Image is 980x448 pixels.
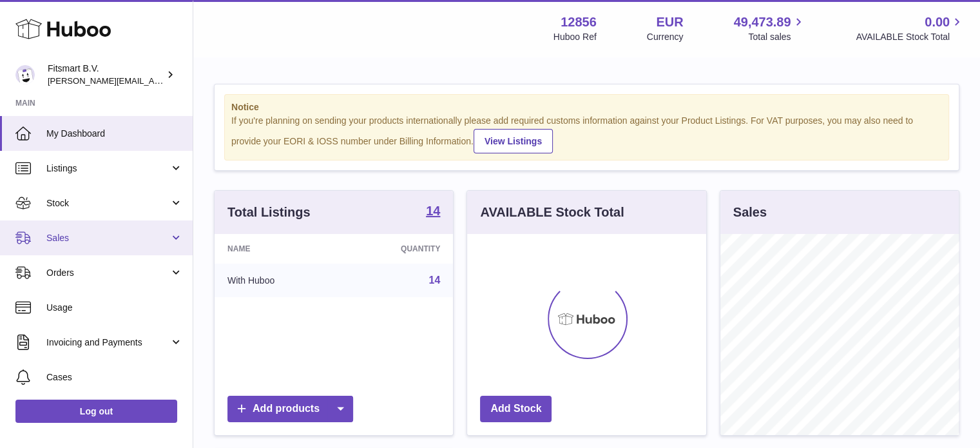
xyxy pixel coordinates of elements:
div: Huboo Ref [553,31,597,43]
div: Fitsmart B.V. [48,63,164,87]
a: 49,473.89 Total sales [733,14,805,43]
a: Add products [227,396,353,422]
span: Cases [46,371,183,384]
span: Stock [46,197,169,209]
strong: 14 [426,204,440,217]
span: 49,473.89 [733,14,791,31]
a: View Listings [474,129,553,153]
h3: Total Listings [227,204,311,221]
a: Log out [15,400,177,423]
strong: 12856 [561,14,597,31]
span: [PERSON_NAME][EMAIL_ADDRESS][DOMAIN_NAME] [48,75,258,86]
span: 0.00 [925,14,950,31]
span: Listings [46,162,169,175]
img: jonathan@leaderoo.com [15,65,35,84]
span: My Dashboard [46,128,183,140]
div: Currency [647,31,684,43]
span: Invoicing and Payments [46,336,169,349]
a: 14 [426,204,440,220]
h3: Sales [733,204,767,221]
span: Sales [46,232,169,244]
th: Quantity [340,234,453,264]
h3: AVAILABLE Stock Total [480,204,624,221]
a: 0.00 AVAILABLE Stock Total [856,14,965,43]
a: 14 [429,275,441,286]
strong: Notice [231,101,942,113]
span: Usage [46,302,183,314]
strong: EUR [656,14,683,31]
span: Orders [46,267,169,279]
span: AVAILABLE Stock Total [856,31,965,43]
a: Add Stock [480,396,552,422]
div: If you're planning on sending your products internationally please add required customs informati... [231,115,942,153]
th: Name [215,234,340,264]
span: Total sales [748,31,805,43]
td: With Huboo [215,264,340,297]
